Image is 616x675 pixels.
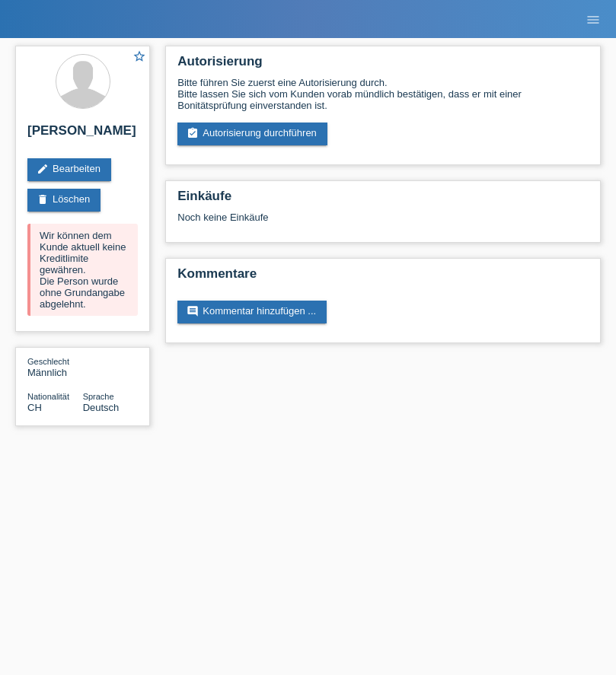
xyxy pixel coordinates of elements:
a: deleteLöschen [27,189,101,212]
i: menu [586,12,601,27]
span: Deutsch [83,402,120,413]
span: Nationalität [27,392,69,401]
div: Noch keine Einkäufe [177,212,589,234]
a: star_border [132,49,146,65]
span: Schweiz [27,402,42,413]
div: Männlich [27,355,83,378]
span: Geschlecht [27,357,69,366]
h2: [PERSON_NAME] [27,123,138,146]
a: commentKommentar hinzufügen ... [177,301,327,323]
h2: Autorisierung [177,54,589,77]
a: editBearbeiten [27,158,111,181]
h2: Kommentare [177,266,589,289]
h2: Einkäufe [177,189,589,212]
i: delete [37,193,49,205]
a: assignment_turned_inAutorisierung durchführen [177,123,327,145]
i: comment [187,305,199,317]
i: edit [37,163,49,175]
div: Wir können dem Kunde aktuell keine Kreditlimite gewähren. Die Person wurde ohne Grundangabe abgel... [27,224,138,316]
span: Sprache [83,392,114,401]
i: assignment_turned_in [187,127,199,139]
a: menu [578,14,608,24]
div: Bitte führen Sie zuerst eine Autorisierung durch. Bitte lassen Sie sich vom Kunden vorab mündlich... [177,77,589,111]
i: star_border [132,49,146,63]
